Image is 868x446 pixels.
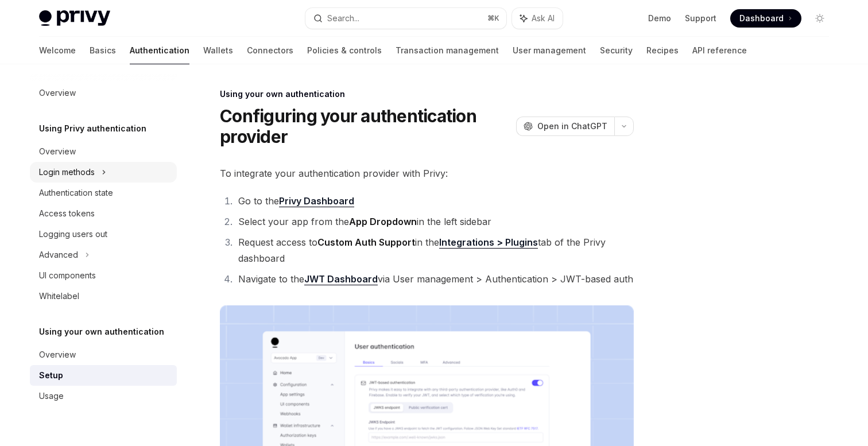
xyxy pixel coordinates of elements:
a: UI components [30,265,177,286]
a: Connectors [247,37,293,64]
div: Overview [39,348,76,362]
li: Request access to in the tab of the Privy dashboard [235,234,634,266]
div: Access tokens [39,207,95,220]
a: Privy Dashboard [279,195,354,207]
a: Setup [30,365,177,386]
a: Wallets [203,37,233,64]
a: Integrations > Plugins [439,236,538,249]
button: Ask AI [512,8,563,29]
span: ⌘ K [487,14,499,23]
div: Authentication state [39,186,113,200]
span: Dashboard [739,13,784,24]
strong: Privy Dashboard [279,195,354,207]
a: Policies & controls [307,37,382,64]
div: Login methods [39,165,95,179]
div: Whitelabel [39,289,79,303]
a: Welcome [39,37,76,64]
div: Setup [39,369,63,382]
a: Demo [648,13,671,24]
h5: Using your own authentication [39,325,164,339]
a: Overview [30,83,177,103]
button: Open in ChatGPT [516,117,614,136]
span: Ask AI [532,13,555,24]
button: Toggle dark mode [811,9,829,28]
a: Logging users out [30,224,177,245]
span: To integrate your authentication provider with Privy: [220,165,634,181]
a: Security [600,37,633,64]
a: Support [685,13,716,24]
li: Navigate to the via User management > Authentication > JWT-based auth [235,271,634,287]
img: light logo [39,10,110,26]
a: Dashboard [730,9,801,28]
a: Usage [30,386,177,406]
div: Overview [39,145,76,158]
a: Overview [30,344,177,365]
a: Overview [30,141,177,162]
strong: Custom Auth Support [317,236,415,248]
a: Authentication [130,37,189,64]
a: JWT Dashboard [304,273,378,285]
a: Access tokens [30,203,177,224]
span: Open in ChatGPT [537,121,607,132]
h5: Using Privy authentication [39,122,146,135]
h1: Configuring your authentication provider [220,106,511,147]
a: Basics [90,37,116,64]
li: Go to the [235,193,634,209]
div: UI components [39,269,96,282]
div: Using your own authentication [220,88,634,100]
div: Logging users out [39,227,107,241]
a: API reference [692,37,747,64]
button: Search...⌘K [305,8,506,29]
div: Search... [327,11,359,25]
div: Overview [39,86,76,100]
a: Whitelabel [30,286,177,307]
a: Recipes [646,37,679,64]
div: Advanced [39,248,78,262]
li: Select your app from the in the left sidebar [235,214,634,230]
div: Usage [39,389,64,403]
a: User management [513,37,586,64]
a: Authentication state [30,183,177,203]
strong: App Dropdown [349,216,417,227]
a: Transaction management [396,37,499,64]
